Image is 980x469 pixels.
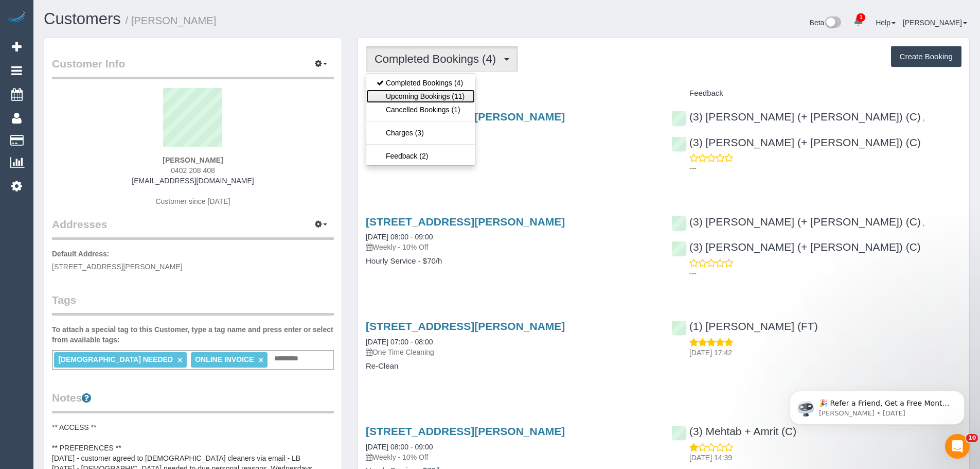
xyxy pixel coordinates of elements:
[155,197,230,205] span: Customer since [DATE]
[366,103,475,116] a: Cancelled Bookings (1)
[132,177,254,185] a: [EMAIL_ADDRESS][DOMAIN_NAME]
[52,249,110,259] label: Default Address:
[671,89,961,98] h4: Feedback
[366,89,656,98] h4: Service
[671,320,818,332] a: (1) [PERSON_NAME] (FT)
[671,111,921,123] a: (3) [PERSON_NAME] (+ [PERSON_NAME]) (C)
[44,10,121,28] a: Customers
[366,149,475,163] a: Feedback (2)
[923,114,925,122] span: ,
[6,10,27,25] img: Automaid Logo
[671,425,796,437] a: (3) Mehtab + Amrit (C)
[52,324,334,345] label: To attach a special tag to this Customer, type a tag name and press enter or select from availabl...
[375,53,501,65] span: Completed Bookings (4)
[366,362,656,371] h4: Re-Clean
[824,16,841,30] img: New interface
[52,390,334,413] legend: Notes
[52,292,334,316] legend: Tags
[366,233,433,241] a: [DATE] 08:00 - 09:00
[366,90,475,103] a: Upcoming Bookings (11)
[689,348,961,358] p: [DATE] 17:42
[774,369,980,441] iframe: Intercom notifications message
[366,137,656,148] p: Weekly - 10% Off
[966,434,978,442] span: 10
[171,166,215,175] span: 0402 208 408
[366,347,656,357] p: One Time Cleaning
[163,156,223,164] strong: [PERSON_NAME]
[366,216,565,228] a: [STREET_ADDRESS][PERSON_NAME]
[689,268,961,279] p: ---
[923,219,925,227] span: ,
[126,15,217,26] small: / [PERSON_NAME]
[876,19,896,27] a: Help
[903,19,967,27] a: [PERSON_NAME]
[177,356,182,364] a: ×
[848,10,868,33] a: 1
[366,46,518,72] button: Completed Bookings (4)
[810,19,842,27] a: Beta
[258,356,263,364] a: ×
[366,452,656,462] p: Weekly - 10% Off
[52,263,183,271] span: [STREET_ADDRESS][PERSON_NAME]
[671,241,921,253] a: (3) [PERSON_NAME] (+ [PERSON_NAME]) (C)
[366,443,433,451] a: [DATE] 08:00 - 09:00
[366,152,656,161] h4: Hourly Service - $70/h
[366,126,475,140] a: Charges (3)
[671,136,921,148] a: (3) [PERSON_NAME] (+ [PERSON_NAME]) (C)
[689,453,961,463] p: [DATE] 14:39
[366,338,433,346] a: [DATE] 07:00 - 08:00
[945,434,970,459] iframe: Intercom live chat
[366,76,475,90] a: Completed Bookings (4)
[671,216,921,228] a: (3) [PERSON_NAME] (+ [PERSON_NAME]) (C)
[891,46,961,67] button: Create Booking
[366,425,565,437] a: [STREET_ADDRESS][PERSON_NAME]
[52,56,334,79] legend: Customer Info
[366,320,565,332] a: [STREET_ADDRESS][PERSON_NAME]
[366,242,656,252] p: Weekly - 10% Off
[366,257,656,266] h4: Hourly Service - $70/h
[58,355,173,363] span: [DEMOGRAPHIC_DATA] NEEDED
[689,163,961,173] p: ---
[857,13,865,22] span: 1
[195,355,254,363] span: ONLINE INVOICE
